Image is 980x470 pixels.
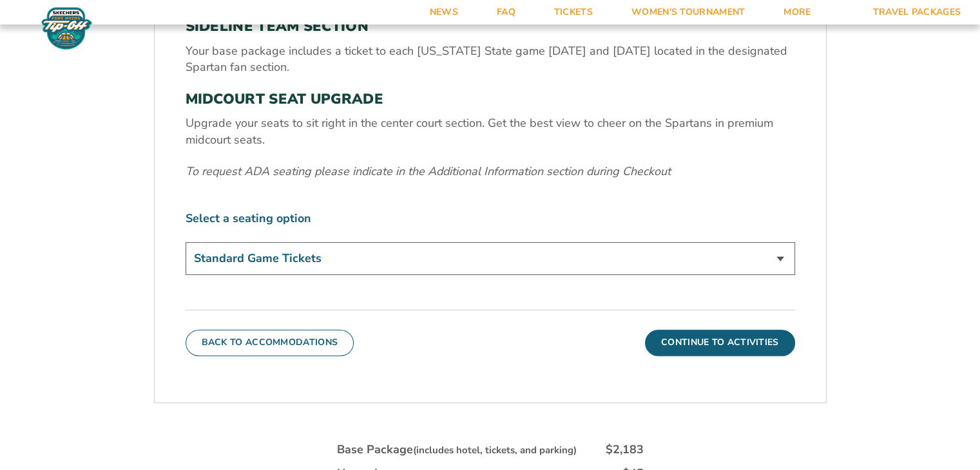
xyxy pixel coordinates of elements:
button: Back To Accommodations [186,330,354,355]
button: Continue To Activities [645,330,795,355]
em: To request ADA seating please indicate in the Additional Information section during Checkout [186,164,671,179]
small: (includes hotel, tickets, and parking) [413,444,577,456]
h3: MIDCOURT SEAT UPGRADE [186,91,795,108]
img: Fort Myers Tip-Off [39,6,95,50]
label: Select a seating option [186,211,795,227]
p: Your base package includes a ticket to each [US_STATE] State game [DATE] and [DATE] located in th... [186,43,795,75]
div: Base Package [337,442,577,458]
h3: SIDELINE TEAM SECTION [186,18,795,35]
div: $2,183 [606,442,644,458]
p: Upgrade your seats to sit right in the center court section. Get the best view to cheer on the Sp... [186,115,795,147]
